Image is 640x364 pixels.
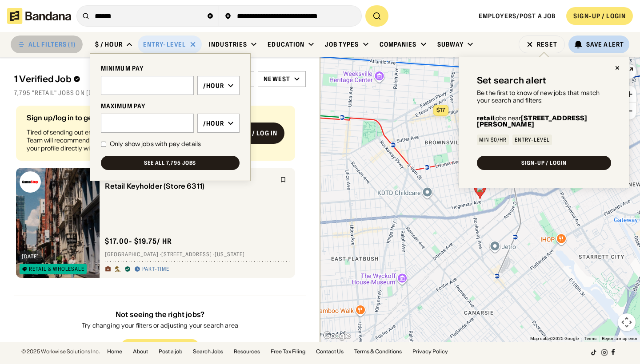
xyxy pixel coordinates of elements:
[143,40,186,48] div: Entry-Level
[573,12,626,20] div: SIGN-UP / LOGIN
[27,114,211,121] div: Sign up/log in to get job matches
[209,40,247,48] div: Industries
[14,89,306,97] div: 7,795 "Retail" jobs on [DOMAIN_NAME]
[380,40,417,48] div: Companies
[203,119,224,127] div: /hour
[537,41,557,47] div: Reset
[271,349,305,354] a: Free Tax Filing
[436,107,445,113] span: $17
[618,313,636,331] button: Map camera controls
[101,102,240,110] div: MAXIMUM PAY
[586,40,624,48] div: Save Alert
[477,115,611,127] div: jobs near
[325,40,359,48] div: Job Types
[515,137,550,142] div: Entry-Level
[110,140,201,149] div: Only show jobs with pay details
[20,171,41,193] img: Gamestop logo
[584,336,596,341] a: Terms (opens in new tab)
[322,330,352,342] a: Open this area in Google Maps (opens a new window)
[82,323,238,329] div: Try changing your filters or adjusting your search area
[477,75,546,86] div: Set search alert
[225,129,277,137] div: Sign up / Log in
[479,137,507,142] div: Min $0/hr
[101,142,106,147] input: Only show jobs with pay details
[322,330,352,342] img: Google
[477,114,494,122] b: retail
[193,349,223,354] a: Search Jobs
[133,349,148,354] a: About
[107,349,122,354] a: Home
[105,251,290,258] div: [GEOGRAPHIC_DATA] · [STREET_ADDRESS] · [US_STATE]
[142,266,169,273] div: Part-time
[234,349,260,354] a: Resources
[95,40,123,48] div: $ / hour
[101,64,240,72] div: MINIMUM PAY
[27,128,211,153] div: Tired of sending out endless job applications? Bandana Match Team will recommend jobs tailored to...
[105,237,172,246] div: $ 17.00 - $19.75 / hr
[14,74,193,84] div: 1 Verified Job
[477,89,611,104] div: Be the first to know of new jobs that match your search and filters:
[14,102,306,342] div: grid
[144,160,196,166] div: See all 7,795 jobs
[203,82,224,90] div: /hour
[412,349,448,354] a: Privacy Policy
[22,254,39,259] div: [DATE]
[354,349,402,354] a: Terms & Conditions
[82,310,238,319] div: Not seeing the right jobs?
[530,336,579,341] span: Map data ©2025 Google
[159,349,182,354] a: Post a job
[7,8,71,24] img: Bandana logotype
[105,182,275,190] div: Retail Keyholder (Store 6311)
[264,75,290,83] div: Newest
[602,336,637,341] a: Report a map error
[268,40,304,48] div: Education
[29,266,84,272] div: Retail & Wholesale
[21,349,100,354] div: © 2025 Workwise Solutions Inc.
[437,40,464,48] div: Subway
[479,12,556,20] a: Employers/Post a job
[521,160,567,166] div: SIGN-UP / LOGIN
[477,114,587,128] b: [STREET_ADDRESS][PERSON_NAME]
[316,349,344,354] a: Contact Us
[28,41,76,47] div: ALL FILTERS (1)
